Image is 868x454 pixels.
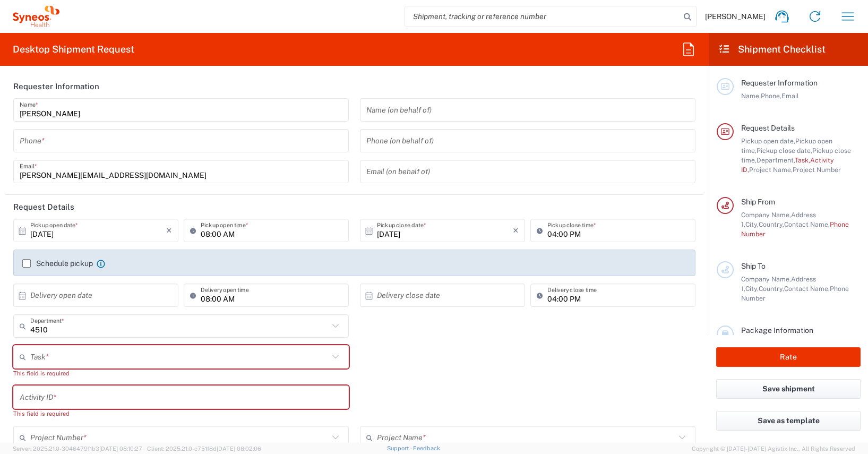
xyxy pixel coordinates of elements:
[13,43,134,56] h2: Desktop Shipment Request
[793,166,841,174] span: Project Number
[147,446,261,452] span: Client: 2025.21.0-c751f8d
[513,222,519,239] i: ×
[13,202,74,212] h2: Request Details
[757,147,812,155] span: Pickup close date,
[741,137,795,145] span: Pickup open date,
[741,211,791,219] span: Company Name,
[741,198,775,206] span: Ship From
[13,369,349,378] div: This field is required
[413,445,440,451] a: Feedback
[781,92,799,100] span: Email
[718,43,826,56] h2: Shipment Checklist
[716,411,861,431] button: Save as template
[217,446,261,452] span: [DATE] 08:02:06
[795,156,810,164] span: Task,
[99,446,142,452] span: [DATE] 08:10:27
[784,285,830,293] span: Contact Name,
[741,262,766,270] span: Ship To
[784,220,830,228] span: Contact Name,
[741,275,791,283] span: Company Name,
[759,285,784,293] span: Country,
[741,92,761,100] span: Name,
[166,222,172,239] i: ×
[741,124,795,132] span: Request Details
[22,259,93,268] label: Schedule pickup
[749,166,793,174] span: Project Name,
[387,445,414,451] a: Support
[741,326,813,335] span: Package Information
[13,446,142,452] span: Server: 2025.21.0-3046479f1b3
[705,12,766,21] span: [PERSON_NAME]
[13,409,349,418] div: This field is required
[745,285,759,293] span: City,
[13,81,99,92] h2: Requester Information
[761,92,781,100] span: Phone,
[692,444,855,453] span: Copyright © [DATE]-[DATE] Agistix Inc., All Rights Reserved
[757,156,795,164] span: Department,
[405,6,680,27] input: Shipment, tracking or reference number
[759,220,784,228] span: Country,
[741,79,818,87] span: Requester Information
[716,379,861,399] button: Save shipment
[716,347,861,367] button: Rate
[745,220,759,228] span: City,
